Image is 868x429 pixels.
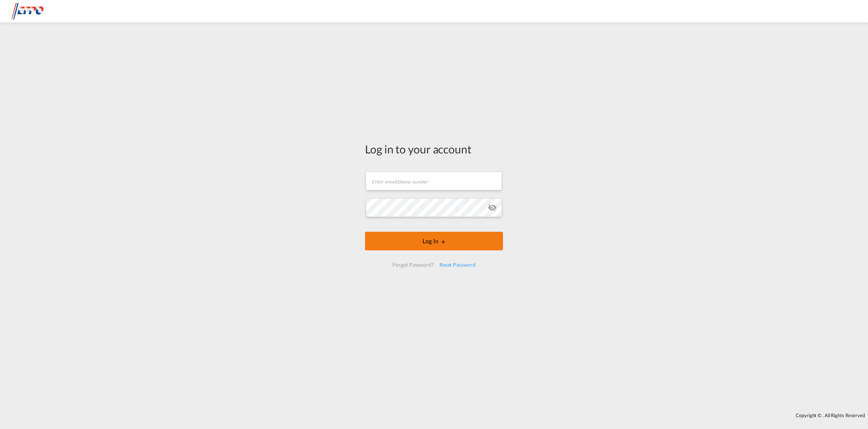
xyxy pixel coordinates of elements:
[365,232,503,250] button: LOGIN
[488,203,497,212] md-icon: icon-eye-off
[366,172,502,190] input: Enter email/phone number
[389,258,436,272] div: Forgot Password?
[11,3,61,20] img: d38966e06f5511efa686cdb0e1f57a29.png
[437,258,479,272] div: Reset Password
[365,141,503,157] div: Log in to your account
